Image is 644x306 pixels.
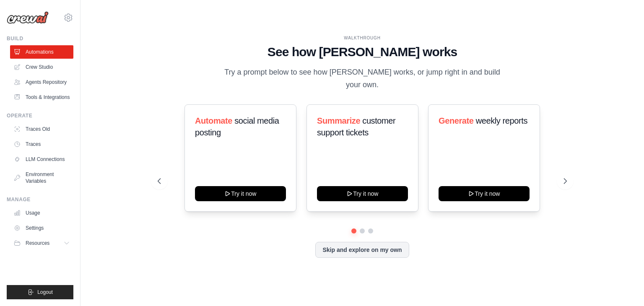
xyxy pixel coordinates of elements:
div: WALKTHROUGH [158,35,567,41]
button: Try it now [439,186,530,201]
div: Manage [7,196,73,203]
iframe: Chat Widget [602,266,644,306]
span: weekly reports [476,116,527,125]
p: Try a prompt below to see how [PERSON_NAME] works, or jump right in and build your own. [221,66,503,91]
a: Settings [10,221,73,235]
span: social media posting [195,116,279,137]
a: Usage [10,206,73,220]
span: Generate [439,116,474,125]
span: Summarize [317,116,360,125]
span: Resources [26,240,49,246]
button: Try it now [195,186,286,201]
a: LLM Connections [10,153,73,166]
a: Traces [10,137,73,151]
h1: See how [PERSON_NAME] works [158,44,567,60]
button: Logout [7,285,73,299]
a: Traces Old [10,122,73,136]
a: Automations [10,45,73,59]
button: Try it now [317,186,408,201]
span: Logout [37,289,53,296]
span: Automate [195,116,232,125]
a: Tools & Integrations [10,91,73,104]
a: Environment Variables [10,168,73,188]
button: Resources [10,236,73,250]
div: Build [7,35,73,42]
span: customer support tickets [317,116,395,137]
img: Logo [7,11,49,24]
a: Agents Repository [10,75,73,89]
div: Operate [7,112,73,119]
button: Skip and explore on my own [315,242,409,258]
a: Crew Studio [10,60,73,74]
